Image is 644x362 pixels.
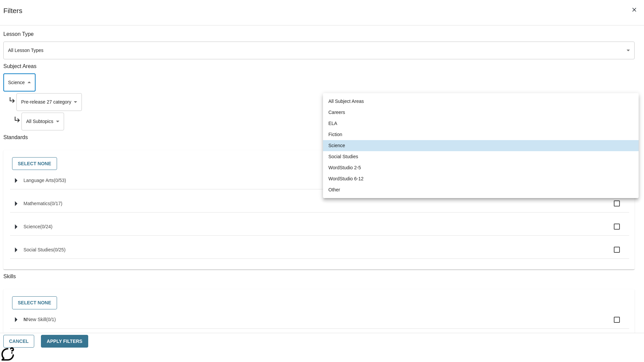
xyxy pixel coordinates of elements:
[323,162,639,173] li: WordStudio 2-5
[323,184,639,195] li: Other
[323,96,639,107] li: All Subject Areas
[323,173,639,184] li: WordStudio 6-12
[323,151,639,162] li: Social Studies
[323,140,639,151] li: Science
[323,107,639,118] li: Careers
[323,129,639,140] li: Fiction
[323,118,639,129] li: ELA
[323,93,639,198] ul: Select a Subject Area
